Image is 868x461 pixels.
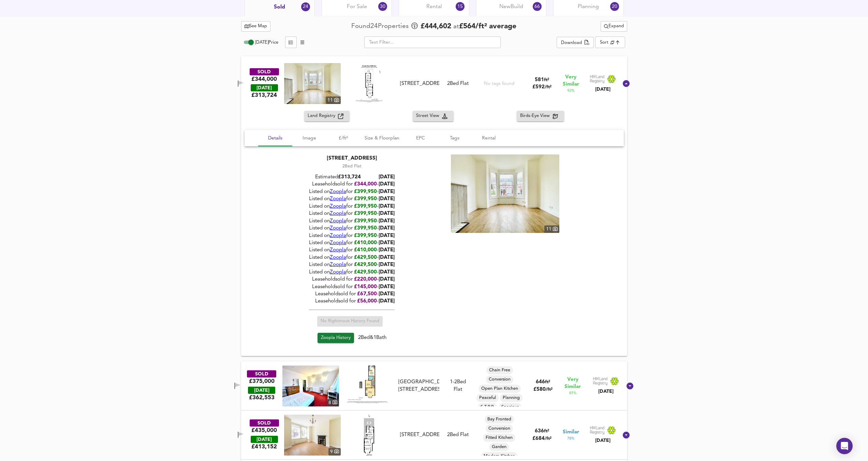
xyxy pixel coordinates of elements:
button: Download [557,37,594,48]
span: Details [262,134,288,143]
a: Zoopla [330,240,346,246]
span: [DATE] [379,189,395,194]
span: £399,950 [354,219,377,224]
svg: Show Details [622,431,630,439]
div: 2 Bed Flat [309,163,395,169]
span: 636 [535,429,544,434]
span: £399,950 [354,197,377,202]
span: [DATE] [379,277,395,282]
div: Flat [450,378,466,393]
span: £410,000 [354,240,377,246]
div: [DATE] [248,387,275,394]
span: £ 313,724 [251,91,277,99]
div: split button [601,21,627,32]
div: Leasehold sold for - [309,291,395,298]
div: Listed on for - [309,225,395,232]
a: Zoopla [330,270,346,275]
span: Rental [426,3,442,11]
span: £ 145,000 [354,284,377,289]
span: / ft² [546,387,553,392]
img: Floorplan [355,63,384,104]
div: 9 [328,448,341,456]
span: £ 344,000 [354,182,377,187]
div: Leasehold sold for - [309,298,395,305]
a: Zoopla [330,248,346,253]
img: Land Registry [590,426,616,435]
span: £399,950 [354,226,377,231]
span: £ 67,500 [357,292,377,297]
span: £429,500 [354,263,377,268]
div: [DATE] [251,84,278,91]
a: property thumbnail 11 [451,154,559,233]
a: Zoopla [330,263,346,268]
span: £ 564 / ft² average [459,23,516,30]
span: £399,950 [354,233,377,238]
span: 81 % [569,390,576,396]
span: £ 220,000 [354,277,377,282]
span: £ 684 [532,436,551,441]
a: property thumbnail 9 [284,415,341,456]
span: 78 % [567,436,574,441]
span: £429,500 [354,270,377,275]
a: Zoopla [330,204,346,209]
a: property thumbnail 8 [282,366,339,406]
div: Open Intercom Messenger [836,438,853,454]
span: Conversion [486,376,513,383]
div: Conversion [486,375,513,384]
svg: Show Details [622,79,630,88]
div: Listed on for - [309,210,395,217]
span: [DATE] [379,226,395,231]
span: / ft² [545,85,551,89]
button: Expand [601,21,627,32]
div: [GEOGRAPHIC_DATA][STREET_ADDRESS] [398,378,440,393]
a: Zoopla [330,219,346,224]
div: 8 [327,399,339,406]
span: EPC [408,134,433,143]
span: Zoopla [330,197,346,202]
span: Planning [578,3,599,11]
div: Listed on for - [309,188,395,195]
div: 2 Bed Flat [447,80,469,87]
div: [STREET_ADDRESS] [309,154,395,162]
img: property thumbnail [282,366,339,406]
span: Planning [500,395,523,401]
div: Sort [595,36,625,48]
span: Fitted Kitchen [483,435,515,441]
div: Listed on for - [309,262,395,269]
span: Spacious [499,404,521,410]
span: ft² [544,429,549,433]
span: Modern Kitchen [481,453,518,459]
div: S.T.P.P. [478,403,497,411]
span: [DATE] [379,270,395,275]
span: Birds-Eye View [520,112,553,120]
div: 24 [301,2,310,11]
div: 2 Bed & 1 Bath [309,333,395,346]
div: SOLD£435,000 [DATE]£413,152property thumbnail 9 Floorplan[STREET_ADDRESS]2Bed FlatBay FrontedConv... [241,411,627,460]
span: [DATE] [379,211,395,216]
span: Zoopla History [321,334,350,342]
span: Zoopla [330,211,346,216]
img: Land Registry [590,75,616,84]
span: [DATE] [379,219,395,224]
div: Listed on for - [309,269,395,276]
div: [STREET_ADDRESS] [400,80,440,87]
span: [DATE] [379,292,395,297]
div: £435,000 [251,427,277,434]
div: Spacious [499,403,521,411]
div: Conversion [486,425,513,433]
span: 646 [536,380,545,385]
span: Very Similar [564,376,581,390]
div: split button [557,37,594,48]
span: £ 592 [532,85,551,90]
div: Listed on for - [309,203,395,210]
span: [DATE] [379,284,395,289]
div: Listed on for - [309,232,395,239]
span: £410,000 [354,248,377,253]
b: [DATE] [379,175,395,180]
button: See Map [241,21,271,32]
div: Chain Free [486,366,513,374]
a: Zoopla [330,255,346,260]
span: Rental [476,134,502,143]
